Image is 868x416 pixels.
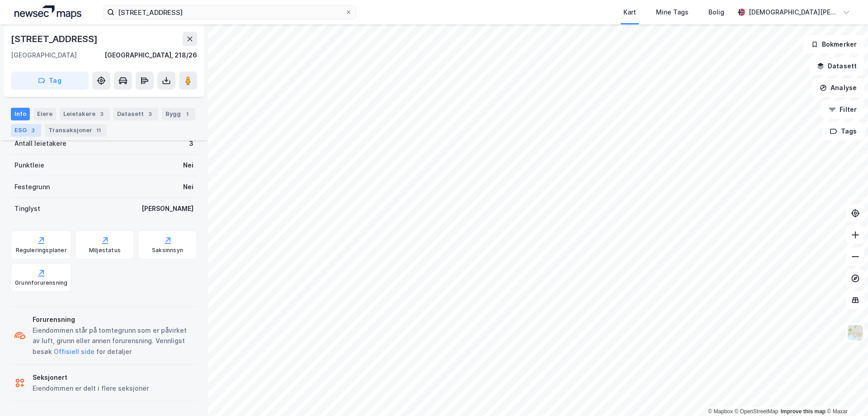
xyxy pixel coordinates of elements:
[623,7,636,18] div: Kart
[14,182,50,192] div: Festegrunn
[821,100,864,119] button: Filter
[847,324,864,341] img: Z
[28,126,38,135] div: 3
[113,108,158,120] div: Datasett
[11,32,99,46] div: [STREET_ADDRESS]
[14,160,44,171] div: Punktleie
[183,182,193,192] div: Nei
[708,408,733,415] a: Mapbox
[104,50,197,61] div: [GEOGRAPHIC_DATA], 218/26
[33,325,193,358] div: Eiendommen står på tomtegrunn som er påvirket av luft, grunn eller annen forurensning. Vennligst ...
[94,126,103,135] div: 11
[11,124,41,137] div: ESG
[14,138,66,149] div: Antall leietakere
[11,72,89,90] button: Tag
[89,247,121,254] div: Miljøstatus
[142,203,193,214] div: [PERSON_NAME]
[114,5,345,19] input: Søk på adresse, matrikkel, gårdeiere, leietakere eller personer
[146,110,155,119] div: 3
[152,247,183,254] div: Saksinnsyn
[189,138,193,149] div: 3
[33,372,149,383] div: Seksjonert
[14,5,81,19] img: logo.a4113a55bc3d86da70a041830d287a7e.svg
[735,408,778,415] a: OpenStreetMap
[809,57,864,75] button: Datasett
[162,108,195,120] div: Bygg
[183,160,193,171] div: Nei
[11,108,30,120] div: Info
[803,35,864,53] button: Bokmerker
[97,110,106,119] div: 3
[708,7,724,18] div: Bolig
[749,7,839,18] div: [DEMOGRAPHIC_DATA][PERSON_NAME]
[11,50,77,61] div: [GEOGRAPHIC_DATA]
[33,108,56,120] div: Eiere
[14,203,40,214] div: Tinglyst
[33,383,149,394] div: Eiendommen er delt i flere seksjoner
[45,124,107,137] div: Transaksjoner
[16,247,67,254] div: Reguleringsplaner
[656,7,689,18] div: Mine Tags
[15,279,67,287] div: Grunnforurensning
[812,79,864,97] button: Analyse
[822,122,864,140] button: Tags
[33,314,193,325] div: Forurensning
[60,108,110,120] div: Leietakere
[823,373,868,416] iframe: Chat Widget
[183,110,192,119] div: 1
[781,408,826,415] a: Improve this map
